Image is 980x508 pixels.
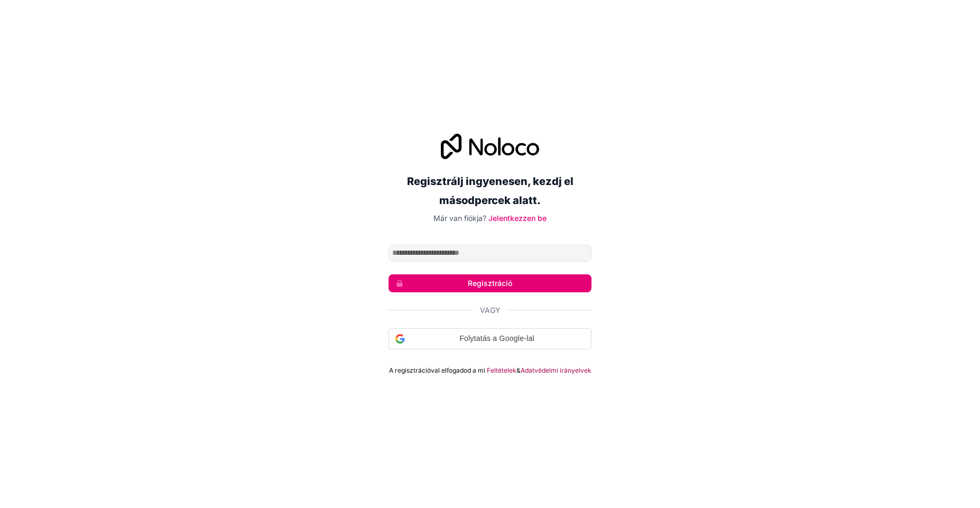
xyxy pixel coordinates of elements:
[433,214,486,223] font: Már van fiókja?
[516,366,521,374] font: &
[487,366,516,374] font: Feltételek
[407,175,574,207] font: Regisztrálj ingyenesen, kezdj el másodpercek alatt.
[487,366,516,375] a: Feltételek
[389,366,485,374] font: A regisztrációval elfogadod a mi
[480,306,501,315] font: Vagy
[389,328,591,349] div: Folytatás a Google-lal
[468,279,512,288] font: Regisztráció
[521,366,591,375] a: Adatvédelmi irányelvek
[521,366,591,374] font: Adatvédelmi irányelvek
[389,245,591,262] input: E-mail cím
[488,214,547,223] a: Jelentkezzen be
[459,334,534,343] font: Folytatás a Google-lal
[389,274,591,292] button: Regisztráció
